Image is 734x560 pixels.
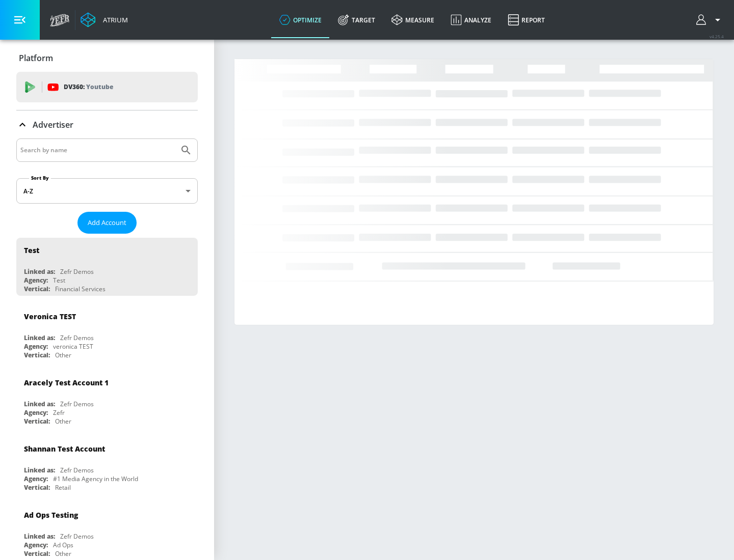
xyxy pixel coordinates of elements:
div: veronica TEST [53,342,93,351]
div: Linked as: [24,267,55,276]
div: Veronica TEST [24,312,76,321]
div: Other [55,549,71,558]
p: DV360: [64,81,113,93]
a: optimize [271,2,330,38]
div: Aracely Test Account 1Linked as:Zefr DemosAgency:ZefrVertical:Other [16,370,198,428]
div: Vertical: [24,417,50,426]
a: measure [383,2,442,38]
div: Zefr Demos [60,333,94,342]
button: Add Account [77,212,137,234]
div: Zefr Demos [60,267,94,276]
div: TestLinked as:Zefr DemosAgency:TestVertical:Financial Services [16,238,198,296]
div: Test [24,245,39,255]
div: Shannan Test Account [24,444,105,454]
div: #1 Media Agency in the World [53,474,138,483]
div: Aracely Test Account 1 [24,378,109,387]
div: DV360: Youtube [16,72,198,102]
div: Zefr Demos [60,466,94,474]
div: Veronica TESTLinked as:Zefr DemosAgency:veronica TESTVertical:Other [16,304,198,362]
a: Report [500,2,553,38]
p: Platform [19,52,53,64]
div: Linked as: [24,466,55,474]
div: Vertical: [24,285,50,293]
div: Agency: [24,474,48,483]
div: Shannan Test AccountLinked as:Zefr DemosAgency:#1 Media Agency in the WorldVertical:Retail [16,436,198,494]
p: Youtube [86,81,113,92]
div: Agency: [24,342,48,351]
div: Other [55,351,71,359]
div: Zefr Demos [60,532,94,541]
div: A-Z [16,178,198,204]
div: Advertiser [16,110,198,139]
span: v 4.25.4 [710,34,724,39]
a: Analyze [442,2,500,38]
div: Linked as: [24,400,55,408]
span: Add Account [88,217,126,229]
div: Financial Services [55,285,106,293]
p: Advertiser [33,119,73,130]
div: Vertical: [24,549,50,558]
div: Test [53,276,65,285]
div: Ad Ops Testing [24,510,78,520]
div: Zefr [53,408,65,417]
div: Linked as: [24,532,55,541]
a: Atrium [81,12,128,27]
div: Linked as: [24,333,55,342]
div: Vertical: [24,483,50,492]
div: Ad Ops [53,541,73,549]
label: Sort By [29,175,51,181]
input: Search by name [20,144,175,157]
div: Atrium [99,15,128,24]
div: Zefr Demos [60,400,94,408]
div: Other [55,417,71,426]
div: Agency: [24,408,48,417]
div: Platform [16,44,198,72]
div: Vertical: [24,351,50,359]
div: Retail [55,483,71,492]
div: Agency: [24,276,48,285]
div: Agency: [24,541,48,549]
a: Target [330,2,383,38]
